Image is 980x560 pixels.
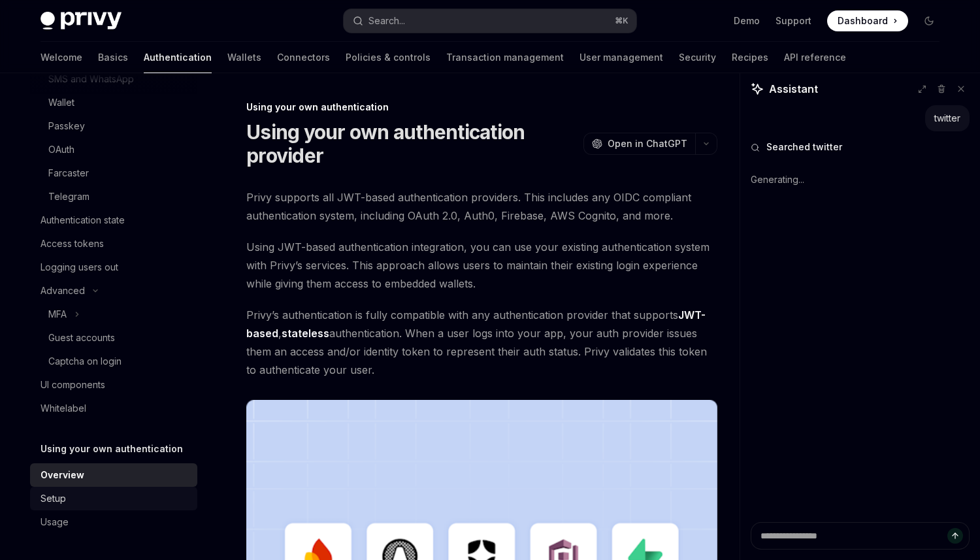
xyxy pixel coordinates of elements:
span: Privy supports all JWT-based authentication providers. This includes any OIDC compliant authentic... [246,188,717,225]
button: Send message [947,528,963,544]
a: Guest accounts [30,326,197,350]
div: Farcaster [48,165,89,181]
a: Captcha on login [30,350,197,373]
div: Search... [368,13,405,29]
a: Authentication [144,42,212,73]
a: Basics [98,42,128,73]
div: Guest accounts [48,330,115,346]
a: Wallets [227,42,261,73]
h5: Using your own authentication [41,441,183,457]
div: Captcha on login [48,354,122,369]
button: Open in ChatGPT [583,133,695,155]
a: OAuth [30,138,197,161]
h1: Using your own authentication provider [246,120,578,167]
a: Usage [30,510,197,534]
button: Searched twitter [751,140,970,154]
a: UI components [30,373,197,397]
div: MFA [48,306,67,322]
a: Logging users out [30,255,197,279]
a: API reference [784,42,846,73]
textarea: Ask a question... [751,522,970,550]
span: ⌘ K [615,16,629,26]
a: Demo [734,14,760,27]
a: Security [679,42,716,73]
a: Overview [30,463,197,487]
img: dark logo [41,12,122,30]
div: Generating... [751,163,970,197]
a: Dashboard [827,10,908,31]
div: Logging users out [41,259,118,275]
a: Setup [30,487,197,510]
a: Transaction management [446,42,564,73]
div: Whitelabel [41,401,86,416]
div: Telegram [48,189,90,205]
div: UI components [41,377,105,393]
a: User management [580,42,663,73]
a: Wallet [30,91,197,114]
div: Setup [41,491,66,506]
button: Toggle dark mode [919,10,939,31]
span: Searched twitter [766,140,842,154]
a: Access tokens [30,232,197,255]
a: Policies & controls [346,42,431,73]
div: Passkey [48,118,85,134]
div: Wallet [48,95,74,110]
a: Passkey [30,114,197,138]
button: Toggle MFA section [30,303,197,326]
span: Dashboard [838,14,888,27]
a: Recipes [732,42,768,73]
div: Overview [41,467,84,483]
a: Connectors [277,42,330,73]
span: Privy’s authentication is fully compatible with any authentication provider that supports , authe... [246,306,717,379]
a: Whitelabel [30,397,197,420]
span: Assistant [769,81,818,97]
a: Support [776,14,811,27]
a: Telegram [30,185,197,208]
a: Welcome [41,42,82,73]
div: Usage [41,514,69,530]
button: Toggle Advanced section [30,279,197,303]
a: Farcaster [30,161,197,185]
a: Authentication state [30,208,197,232]
div: Advanced [41,283,85,299]
div: Authentication state [41,212,125,228]
button: Open search [344,9,636,33]
div: Access tokens [41,236,104,252]
div: Using your own authentication [246,101,717,114]
span: Open in ChatGPT [608,137,687,150]
div: OAuth [48,142,74,157]
a: stateless [282,327,329,340]
span: Using JWT-based authentication integration, you can use your existing authentication system with ... [246,238,717,293]
div: twitter [934,112,960,125]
